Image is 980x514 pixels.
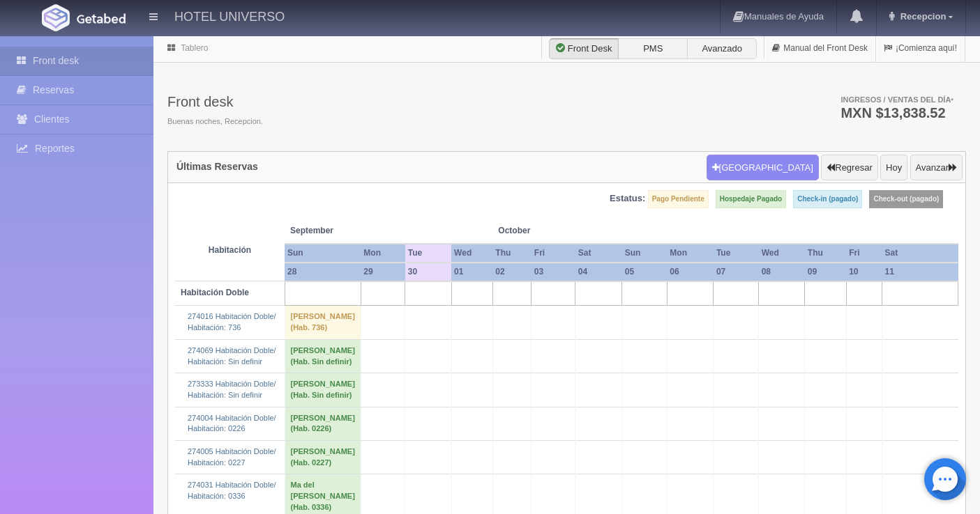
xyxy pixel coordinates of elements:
a: 274031 Habitación Doble/Habitación: 0336 [188,481,276,500]
label: Check-in (pagado) [793,190,862,208]
th: Wed [759,244,805,263]
a: 273333 Habitación Doble/Habitación: Sin definir [188,380,276,399]
th: Sun [622,244,668,263]
span: Ingresos / Ventas del día [840,95,953,104]
h4: Últimas Reservas [176,162,258,172]
th: 10 [846,263,882,281]
th: 08 [759,263,805,281]
th: Thu [492,244,531,263]
h3: Front desk [167,94,263,109]
th: Mon [361,244,405,263]
th: 30 [405,263,451,281]
td: [PERSON_NAME] (Hab. 0226) [285,407,361,440]
th: Sat [882,244,958,263]
button: Avanzar [910,155,963,181]
th: Wed [451,244,492,263]
td: [PERSON_NAME] (Hab. Sin definir) [285,373,361,407]
a: Tablero [181,43,208,53]
img: Getabed [42,4,70,31]
span: Buenas noches, Recepcion. [167,116,263,127]
th: 04 [575,263,622,281]
span: September [290,225,400,237]
label: Check-out (pagado) [869,190,943,208]
td: [PERSON_NAME] (Hab. 736) [285,306,361,339]
th: 02 [492,263,531,281]
a: Manual del Front Desk [764,35,875,62]
label: Avanzado [687,38,757,59]
th: Tue [714,244,759,263]
label: Estatus: [610,192,645,205]
h3: MXN $13,838.52 [840,106,953,120]
th: 29 [361,263,405,281]
th: Tue [405,244,451,263]
a: 274005 Habitación Doble/Habitación: 0227 [188,447,276,467]
th: 06 [667,263,714,281]
span: Recepcion [897,11,947,22]
th: 11 [882,263,958,281]
h4: HOTEL UNIVERSO [174,7,285,24]
th: 07 [714,263,759,281]
label: Hospedaje Pagado [716,190,786,208]
th: 28 [285,263,361,281]
strong: Habitación [209,245,251,255]
button: Regresar [821,155,877,181]
span: October [498,225,569,237]
td: [PERSON_NAME] (Hab. Sin definir) [285,339,361,373]
label: Front Desk [549,38,619,59]
th: Fri [532,244,575,263]
label: PMS [618,38,688,59]
th: Mon [667,244,714,263]
img: Getabed [77,13,126,24]
th: Fri [846,244,882,263]
a: ¡Comienza aquí! [876,35,965,62]
a: 274016 Habitación Doble/Habitación: 736 [188,312,276,332]
th: 01 [451,263,492,281]
a: 274004 Habitación Doble/Habitación: 0226 [188,414,276,433]
th: 05 [622,263,668,281]
button: [GEOGRAPHIC_DATA] [707,155,819,181]
th: Thu [805,244,846,263]
td: [PERSON_NAME] (Hab. 0227) [285,441,361,474]
th: Sat [575,244,622,263]
th: Sun [285,244,361,263]
button: Hoy [880,155,907,181]
label: Pago Pendiente [648,190,709,208]
a: 274069 Habitación Doble/Habitación: Sin definir [188,346,276,366]
b: Habitación Doble [181,288,249,297]
th: 03 [532,263,575,281]
th: 09 [805,263,846,281]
